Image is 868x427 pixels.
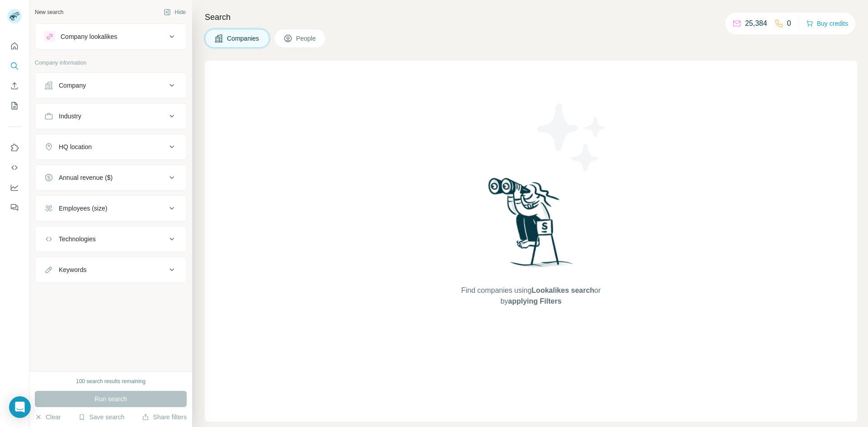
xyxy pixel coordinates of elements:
[745,18,767,29] p: 25,384
[61,32,117,41] div: Company lookalikes
[484,175,578,276] img: Surfe Illustration - Woman searching with binoculars
[35,228,186,250] button: Technologies
[296,34,317,43] span: People
[205,11,857,23] h4: Search
[59,173,113,182] div: Annual revenue ($)
[806,17,848,30] button: Buy credits
[59,235,96,244] div: Technologies
[227,34,260,43] span: Companies
[7,179,22,196] button: Dashboard
[78,413,124,422] button: Save search
[35,136,186,158] button: HQ location
[59,204,107,213] div: Employees (size)
[35,8,63,16] div: New search
[35,413,61,422] button: Clear
[59,265,86,274] div: Keywords
[532,286,594,294] span: Lookalikes search
[142,413,187,422] button: Share filters
[35,26,186,47] button: Company lookalikes
[9,396,31,418] div: Open Intercom Messenger
[76,377,146,385] div: 100 search results remaining
[157,5,192,19] button: Hide
[35,259,186,281] button: Keywords
[35,59,187,67] p: Company information
[7,78,22,94] button: Enrich CSV
[7,199,22,216] button: Feedback
[35,75,186,96] button: Company
[787,18,791,29] p: 0
[508,297,561,305] span: applying Filters
[59,81,86,90] div: Company
[7,58,22,74] button: Search
[7,140,22,156] button: Use Surfe on LinkedIn
[35,105,186,127] button: Industry
[7,98,22,114] button: My lists
[7,38,22,54] button: Quick start
[35,197,186,219] button: Employees (size)
[458,285,603,307] span: Find companies using or by
[59,112,81,121] div: Industry
[59,142,92,151] div: HQ location
[35,167,186,188] button: Annual revenue ($)
[531,97,613,178] img: Surfe Illustration - Stars
[7,160,22,176] button: Use Surfe API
